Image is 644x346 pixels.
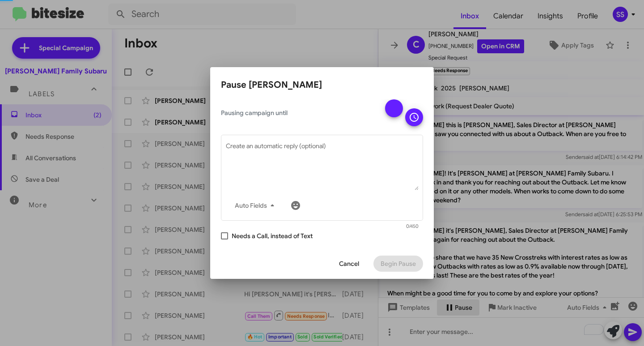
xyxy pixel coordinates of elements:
[235,197,278,214] span: Auto Fields
[232,231,313,241] span: Needs a Call, instead of Text
[221,108,377,117] span: Pausing campaign until
[406,224,419,229] mat-hint: 0/450
[381,256,416,272] span: Begin Pause
[228,197,285,214] button: Auto Fields
[221,78,423,92] h2: Pause [PERSON_NAME]
[332,256,366,272] button: Cancel
[373,256,423,272] button: Begin Pause
[339,256,359,272] span: Cancel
